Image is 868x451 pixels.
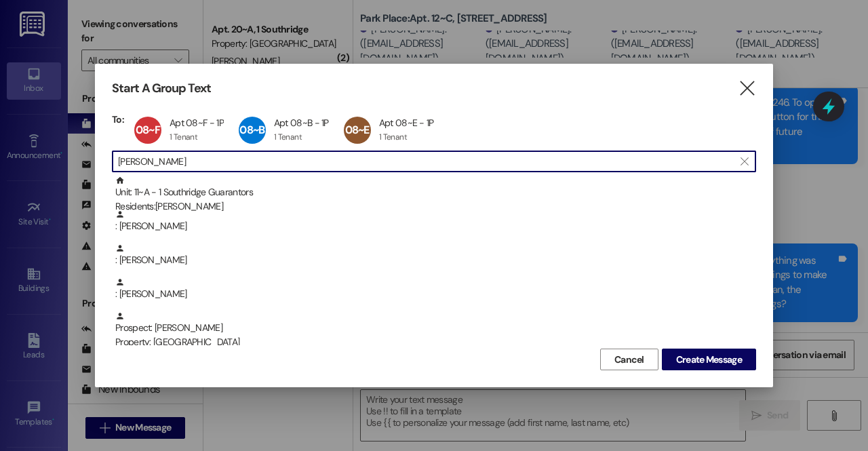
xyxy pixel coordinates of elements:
div: : [PERSON_NAME] [115,277,756,301]
span: 08~B [239,123,264,137]
div: : [PERSON_NAME] [112,210,756,243]
div: Apt 08~E - 1P [379,117,434,129]
div: Prospect: [PERSON_NAME]Property: [GEOGRAPHIC_DATA] [112,311,756,345]
button: Clear text [734,151,755,172]
div: Unit: 11~A - 1 Southridge Guarantors [115,176,756,214]
h3: To: [112,113,124,125]
span: 08~F [136,123,160,137]
div: Residents: [PERSON_NAME] [115,199,756,214]
i:  [741,156,748,167]
div: : [PERSON_NAME] [112,243,756,277]
div: Prospect: [PERSON_NAME] [115,311,756,350]
div: : [PERSON_NAME] [112,277,756,311]
div: : [PERSON_NAME] [115,210,756,233]
span: 08~E [345,123,370,137]
div: 1 Tenant [379,132,407,142]
button: Create Message [662,349,756,370]
div: 1 Tenant [170,132,197,142]
div: Unit: 11~A - 1 Southridge GuarantorsResidents:[PERSON_NAME] [112,176,756,210]
span: Cancel [614,353,644,367]
div: 1 Tenant [274,132,302,142]
div: Apt 08~F - 1P [170,117,224,129]
button: Cancel [600,349,658,370]
div: Property: [GEOGRAPHIC_DATA] [115,335,756,349]
div: : [PERSON_NAME] [115,243,756,267]
h3: Start A Group Text [112,81,211,96]
input: Search for any contact or apartment [118,152,734,171]
div: Apt 08~B - 1P [274,117,329,129]
i:  [738,81,756,96]
span: Create Message [676,353,742,367]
